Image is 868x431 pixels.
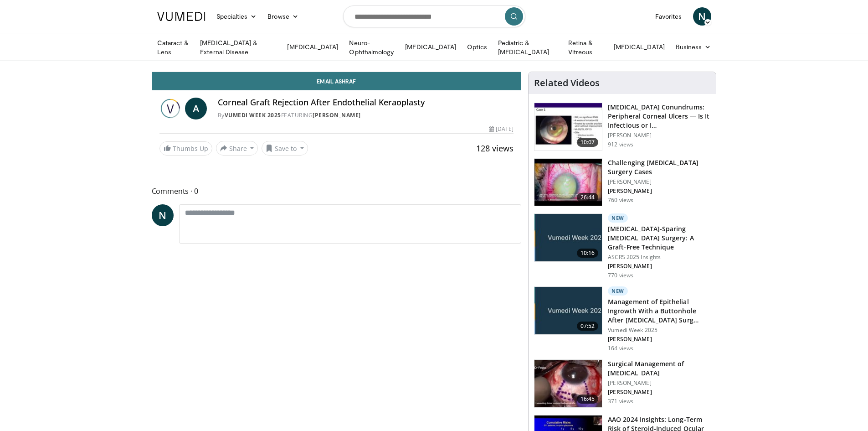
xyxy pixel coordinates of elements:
[608,38,670,56] a: [MEDICAL_DATA]
[577,193,599,202] span: 26:44
[608,224,710,252] h3: [MEDICAL_DATA]-Sparing [MEDICAL_DATA] Surgery: A Graft-Free Technique
[195,38,282,57] a: [MEDICAL_DATA] & External Disease
[608,398,633,405] p: 371 views
[608,336,710,343] p: [PERSON_NAME]
[534,158,710,207] a: 26:44 Challenging [MEDICAL_DATA] Surgery Cases [PERSON_NAME] [PERSON_NAME] 760 views
[577,249,599,258] span: 10:16
[608,286,628,296] p: New
[577,395,599,404] span: 16:45
[159,141,212,156] a: Thumbs Up
[608,197,633,204] p: 760 views
[534,213,710,279] a: 10:16 New [MEDICAL_DATA]-Sparing [MEDICAL_DATA] Surgery: A Graft-Free Technique ASCRS 2025 Insigh...
[608,141,633,148] p: 912 views
[218,111,514,119] div: By FEATURING
[608,254,710,261] p: ASCRS 2025 Insights
[313,111,361,119] a: [PERSON_NAME]
[608,132,710,139] p: [PERSON_NAME]
[476,143,514,154] span: 128 views
[343,5,525,27] input: Search topics, interventions
[216,141,258,156] button: Share
[534,103,602,151] img: 5ede7c1e-2637-46cb-a546-16fd546e0e1e.150x105_q85_crop-smart_upscale.jpg
[670,38,717,56] a: Business
[344,38,400,57] a: Neuro-Ophthalmology
[534,214,602,261] img: e2db3364-8554-489a-9e60-297bee4c90d2.jpg.150x105_q85_crop-smart_upscale.jpg
[577,138,599,147] span: 10:07
[489,125,514,133] div: [DATE]
[608,345,633,352] p: 164 views
[462,38,492,56] a: Optics
[152,204,174,226] a: N
[608,327,710,334] p: Vumedi Week 2025
[608,158,710,177] h3: Challenging [MEDICAL_DATA] Surgery Cases
[152,72,521,90] a: Email Ashraf
[608,297,710,325] h3: Management of Epithelial Ingrowth With a Buttonhole After [MEDICAL_DATA] Surg…
[218,98,514,108] h4: Corneal Graft Rejection After Endothelial Keraoplasty
[534,287,602,334] img: af7cb505-fca8-4258-9910-2a274f8a3ee4.jpg.150x105_q85_crop-smart_upscale.jpg
[152,38,195,57] a: Cataract & Lens
[608,263,710,270] p: [PERSON_NAME]
[157,12,205,21] img: VuMedi Logo
[577,322,599,331] span: 07:52
[608,389,710,396] p: [PERSON_NAME]
[608,272,633,279] p: 770 views
[608,213,628,223] p: New
[152,185,522,197] span: Comments 0
[534,159,602,206] img: 05a6f048-9eed-46a7-93e1-844e43fc910c.150x105_q85_crop-smart_upscale.jpg
[563,38,608,57] a: Retina & Vitreous
[534,360,602,407] img: 7b07ef4f-7000-4ba4-89ad-39d958bbfcae.150x105_q85_crop-smart_upscale.jpg
[608,359,710,378] h3: Surgical Management of [MEDICAL_DATA]
[185,98,207,119] a: A
[159,98,181,119] img: Vumedi Week 2025
[693,7,711,26] a: N
[534,103,710,151] a: 10:07 [MEDICAL_DATA] Conundrums: Peripheral Corneal Ulcers — Is It Infectious or I… [PERSON_NAME]...
[650,7,688,26] a: Favorites
[211,7,262,26] a: Specialties
[608,379,710,387] p: [PERSON_NAME]
[282,38,344,56] a: [MEDICAL_DATA]
[225,111,281,119] a: Vumedi Week 2025
[534,359,710,408] a: 16:45 Surgical Management of [MEDICAL_DATA] [PERSON_NAME] [PERSON_NAME] 371 views
[608,103,710,130] h3: [MEDICAL_DATA] Conundrums: Peripheral Corneal Ulcers — Is It Infectious or I…
[534,286,710,352] a: 07:52 New Management of Epithelial Ingrowth With a Buttonhole After [MEDICAL_DATA] Surg… Vumedi W...
[493,38,563,57] a: Pediatric & [MEDICAL_DATA]
[608,187,710,195] p: [PERSON_NAME]
[262,141,308,156] button: Save to
[534,78,600,88] h4: Related Videos
[262,7,304,26] a: Browse
[608,178,710,186] p: [PERSON_NAME]
[400,38,462,56] a: [MEDICAL_DATA]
